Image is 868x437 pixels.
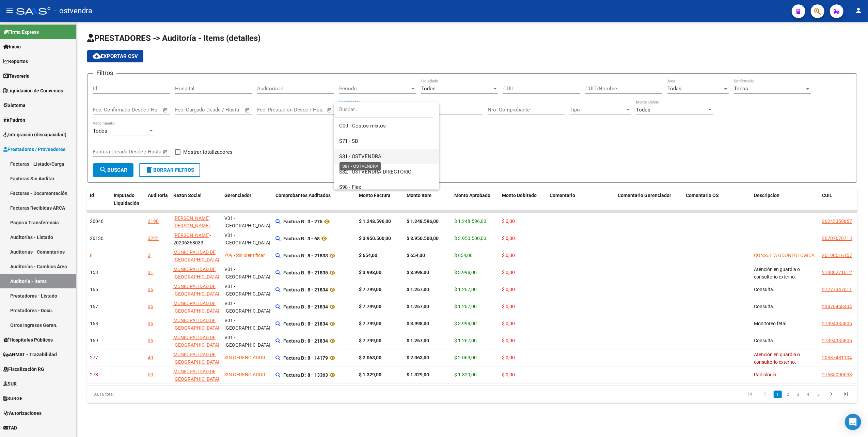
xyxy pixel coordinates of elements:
[339,153,381,160] span: S81 - OSTVENDRA
[339,123,386,129] span: C00 - Costos mixtos
[339,169,411,175] span: S82 - OSTVENDRA DIRECTORIO
[339,184,361,190] span: S98 - Flex
[339,138,358,144] span: S71 - SB
[845,414,861,430] div: Open Intercom Messenger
